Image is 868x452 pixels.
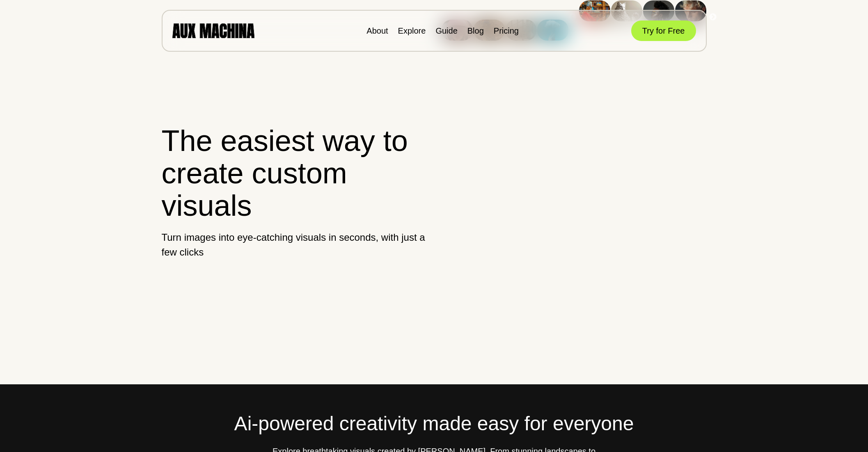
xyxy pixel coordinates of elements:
[398,26,426,35] a: Explore
[467,26,484,35] a: Blog
[366,26,388,35] a: About
[162,125,427,222] h1: The easiest way to create custom visuals
[162,409,707,438] h2: Ai-powered creativity made easy for everyone
[631,21,696,41] button: Try for Free
[494,26,519,35] a: Pricing
[162,230,427,260] p: Turn images into eye-catching visuals in seconds, with just a few clicks
[172,23,254,38] img: AUX MACHINA
[435,26,457,35] a: Guide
